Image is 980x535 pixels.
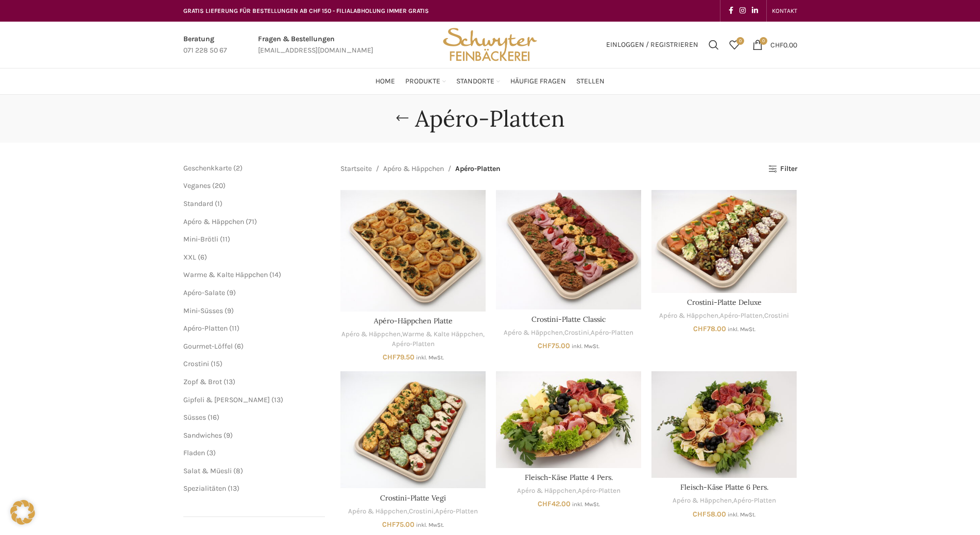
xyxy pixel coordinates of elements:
[383,353,397,361] span: CHF
[183,342,233,351] span: Gourmet-Löffel
[673,496,732,506] a: Apéro & Häppchen
[591,328,633,338] a: Apéro-Platten
[659,311,718,321] a: Apéro & Häppchen
[538,499,552,508] span: CHF
[380,493,446,503] a: Crostini-Platte Vegi
[340,190,486,312] a: Apéro-Häppchen Platte
[183,235,218,244] a: Mini-Brötli
[651,371,797,478] a: Fleisch-Käse Platte 6 Pers.
[248,217,254,226] span: 71
[226,377,233,386] span: 13
[183,395,270,404] a: Gipfeli & [PERSON_NAME]
[724,34,745,55] div: Meine Wunschliste
[416,522,444,528] small: inkl. MwSt.
[183,199,213,208] span: Standard
[375,77,395,87] span: Home
[209,448,213,457] span: 3
[183,306,223,315] a: Mini-Süsses
[272,270,279,279] span: 14
[531,315,606,324] a: Crostini-Platte Classic
[392,339,435,349] a: Apéro-Platten
[274,395,281,404] span: 13
[340,163,372,175] a: Startseite
[538,341,552,350] span: CHF
[183,164,232,172] a: Geschenkkarte
[340,163,501,175] nav: Breadcrumb
[232,324,237,333] span: 11
[409,507,434,516] a: Crostini
[374,316,453,325] a: Apéro-Häppchen Platte
[578,486,621,496] a: Apéro-Platten
[651,190,797,292] a: Crostini-Platte Deluxe
[724,34,745,55] a: 0
[703,34,724,55] div: Suchen
[217,199,220,208] span: 1
[764,311,789,321] a: Crostini
[382,520,415,529] bdi: 75.00
[767,1,802,21] div: Secondary navigation
[402,330,483,339] a: Warme & Kalte Häppchen
[693,510,707,519] span: CHF
[510,77,566,87] span: Häufige Fragen
[215,181,223,190] span: 20
[183,359,209,368] a: Crostini
[517,486,576,496] a: Apéro & Häppchen
[183,253,196,262] span: XXL
[183,484,226,493] a: Spezialitäten
[405,77,440,87] span: Produkte
[227,306,231,315] span: 9
[183,288,225,297] a: Apéro-Salate
[651,311,797,321] div: , ,
[733,496,776,506] a: Apéro-Platten
[183,467,232,475] a: Salat & Müesli
[183,413,206,422] a: Süsses
[415,105,565,132] h1: Apéro-Platten
[496,486,641,496] div: ,
[496,371,641,468] a: Fleisch-Käse Platte 4 Pers.
[736,37,744,45] span: 0
[340,507,486,516] div: , ,
[183,7,429,14] span: GRATIS LIEFERUNG FÜR BESTELLUNGEN AB CHF 150 - FILIALABHOLUNG IMMER GRATIS
[416,354,444,361] small: inkl. MwSt.
[772,7,797,14] span: KONTAKT
[229,288,233,297] span: 9
[760,37,767,45] span: 0
[236,164,240,172] span: 2
[687,298,762,307] a: Crostini-Platte Deluxe
[435,507,478,516] a: Apéro-Platten
[720,311,763,321] a: Apéro-Platten
[375,71,395,92] a: Home
[213,359,220,368] span: 15
[178,71,802,92] div: Main navigation
[230,484,237,493] span: 13
[564,328,589,338] a: Crostini
[680,482,768,492] a: Fleisch-Käse Platte 6 Pers.
[382,520,396,529] span: CHF
[183,270,268,279] span: Warme & Kalte Häppchen
[183,324,228,333] span: Apéro-Platten
[455,163,501,175] span: Apéro-Platten
[728,511,755,518] small: inkl. MwSt.
[504,328,563,338] a: Apéro & Häppchen
[747,34,802,55] a: 0 CHF0.00
[736,4,749,18] a: Instagram social link
[576,71,605,92] a: Stellen
[726,4,736,18] a: Facebook social link
[183,181,211,190] a: Veganes
[183,377,222,386] a: Zopf & Brot
[576,77,605,87] span: Stellen
[236,467,240,475] span: 8
[456,71,500,92] a: Standorte
[456,77,494,87] span: Standorte
[538,499,571,508] bdi: 42.00
[183,33,227,57] a: Infobox link
[226,431,230,440] span: 9
[439,22,540,68] img: Bäckerei Schwyter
